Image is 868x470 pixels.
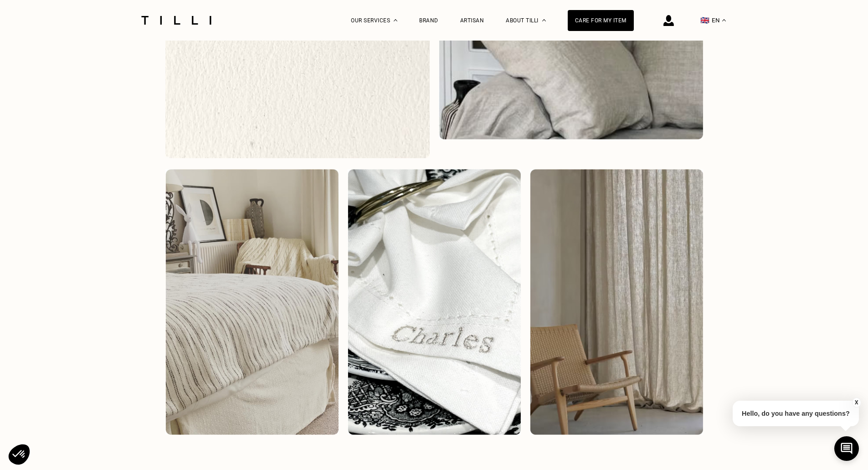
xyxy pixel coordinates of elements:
button: X [852,398,861,408]
img: About dropdown menu [542,19,546,21]
img: interior [165,169,339,435]
img: login icon [663,15,674,26]
a: Brand [419,17,438,24]
p: Hello, do you have any questions? [733,401,859,426]
a: Care for my item [568,10,634,31]
a: Artisan [460,17,484,24]
img: Dropdown menu [394,19,397,21]
img: interior [530,169,703,435]
img: menu déroulant [722,19,726,21]
img: interior [348,169,521,435]
img: Tilli seamstress service logo [138,16,215,25]
span: 🇬🇧 [700,16,709,25]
